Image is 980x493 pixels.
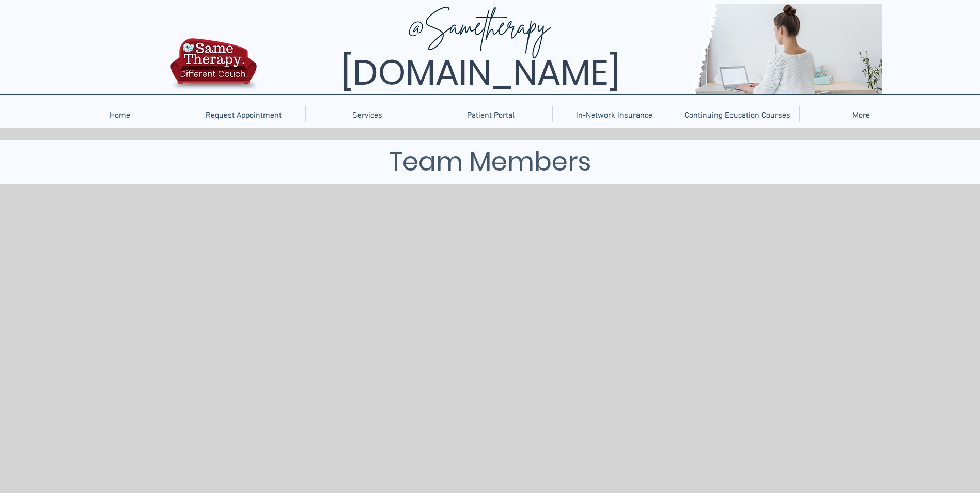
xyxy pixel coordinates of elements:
a: Request Appointment [182,106,305,122]
div: Services [305,106,429,122]
span: Team Members [389,143,591,180]
a: Patient Portal [429,106,552,122]
p: More [847,106,875,122]
a: Continuing Education Courses [676,106,799,122]
span: [DOMAIN_NAME] [341,48,620,97]
a: Home [58,106,182,122]
p: Patient Portal [462,106,520,122]
nav: Site [58,106,923,122]
p: Home [104,106,135,122]
p: In-Network Insurance [571,106,658,122]
p: Request Appointment [200,106,287,122]
img: TBH.US [167,37,260,98]
img: Same Therapy, Different Couch. TelebehavioralHealth.US [259,4,882,94]
a: In-Network Insurance [552,106,676,122]
p: Services [347,106,387,122]
p: Continuing Education Courses [679,106,796,122]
